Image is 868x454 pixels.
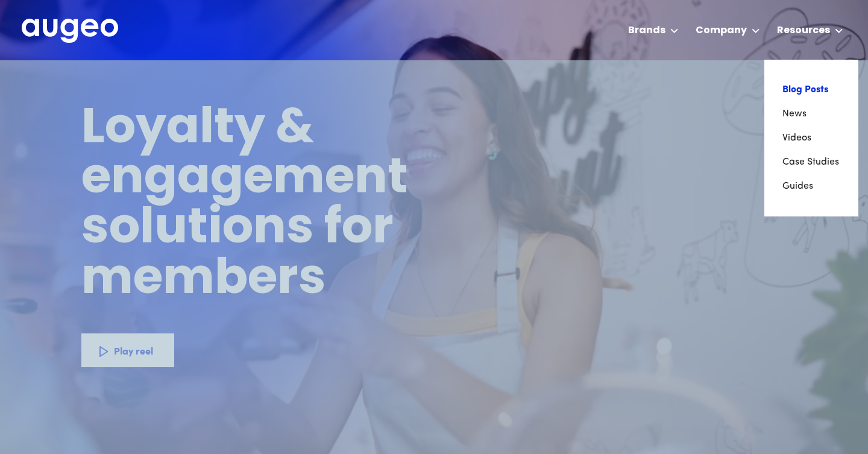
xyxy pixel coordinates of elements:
[22,19,118,43] img: Augeo's full logo in white.
[782,150,840,174] a: Case Studies
[696,24,747,38] div: Company
[782,174,840,198] a: Guides
[22,19,118,44] a: home
[777,24,830,38] div: Resources
[782,126,840,150] a: Videos
[628,24,665,38] div: Brands
[764,60,858,216] nav: Resources
[782,102,840,126] a: News
[782,78,840,102] a: Blog Posts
